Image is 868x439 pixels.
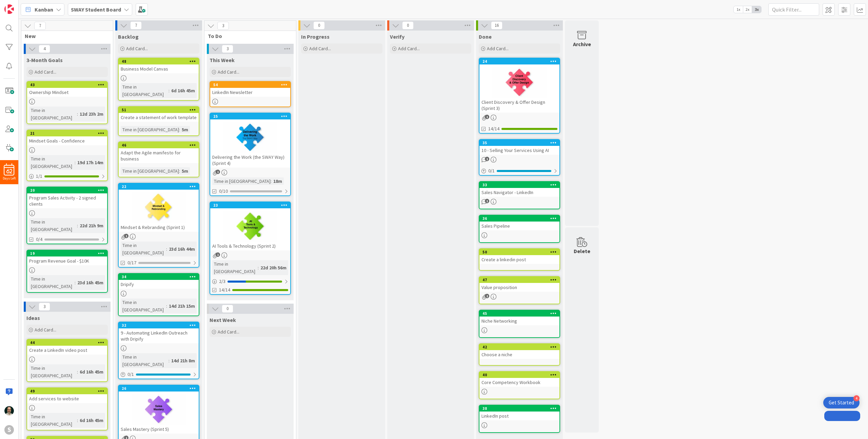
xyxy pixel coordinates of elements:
div: Time in [GEOGRAPHIC_DATA] [212,260,258,275]
div: 45Niche Networking [479,310,559,325]
div: 329 - Automating LinkedIn Outreach with Dripify [119,322,199,343]
span: 3x [752,6,761,13]
span: Add Card... [35,327,56,333]
div: 47 [479,277,559,283]
div: 0/1 [119,370,199,379]
span: 0 [222,305,233,313]
div: 33Sales Navigator - LinkedIn [479,182,559,197]
div: 45 [479,310,559,317]
div: 35 [479,140,559,146]
span: 1x [734,6,743,13]
span: : [77,368,78,376]
div: 34 [122,274,199,279]
div: 44 [27,340,107,346]
div: Create a LinkedIn video post [27,346,107,355]
a: 34DripifyTime in [GEOGRAPHIC_DATA]:14d 21h 15m [118,273,199,316]
div: 6d 16h 45m [78,417,105,424]
span: 1 [216,252,220,257]
div: Time in [GEOGRAPHIC_DATA] [29,413,77,428]
div: Client Discovery & Offer Design (Sprint 3) [479,98,559,113]
a: 19Program Revenue Goal - $10KTime in [GEOGRAPHIC_DATA]:23d 16h 45m [26,250,108,293]
a: 24Client Discovery & Offer Design (Sprint 3)14/14 [479,58,560,134]
span: 7 [34,22,46,30]
div: 21Mindset Goals - Confidence [27,130,107,145]
div: 32 [119,322,199,328]
div: 43 [27,82,107,88]
a: 21Mindset Goals - ConfidenceTime in [GEOGRAPHIC_DATA]:19d 17h 14m1/1 [26,130,108,181]
div: 43 [30,82,107,87]
div: 46 [122,143,199,148]
div: Time in [GEOGRAPHIC_DATA] [121,126,179,133]
div: 22 [122,184,199,189]
div: Value proposition [479,283,559,292]
div: Add services to website [27,394,107,403]
div: 50 [482,250,559,254]
span: 4 [39,45,50,53]
div: Create a statement of work template [119,113,199,122]
span: 3-Month Goals [26,57,63,63]
div: 54LinkedIn Newsletter [210,82,290,97]
div: 43Ownership Mindset [27,82,107,97]
span: 3 [217,22,229,30]
span: Add Card... [126,45,148,52]
div: Delete [574,247,590,255]
span: Ideas [26,314,40,321]
div: 42Choose a niche [479,344,559,359]
div: 10 - Selling Your Services Using AI [479,146,559,155]
div: 42 [482,345,559,349]
a: 48Business Model CanvasTime in [GEOGRAPHIC_DATA]:6d 16h 45m [118,58,199,101]
div: 40Core Competency Workbook [479,372,559,387]
span: Add Card... [487,45,509,52]
span: In Progress [301,33,330,40]
div: 33 [479,182,559,188]
span: : [75,279,76,286]
div: Dripify [119,280,199,289]
div: 0/1 [479,167,559,175]
div: 49 [30,389,107,394]
span: 0 [313,21,325,30]
span: 3 [39,303,50,311]
div: 46 [119,142,199,148]
input: Quick Filter... [768,3,819,16]
span: : [179,167,180,175]
div: 19 [30,251,107,256]
div: LinkedIn post [479,412,559,420]
span: 0/4 [36,236,42,243]
div: 24Client Discovery & Offer Design (Sprint 3) [479,58,559,113]
span: 1 [485,115,489,119]
span: : [77,110,78,118]
div: 47Value proposition [479,277,559,292]
div: 36 [479,215,559,222]
div: 22 [119,184,199,190]
div: 25 [210,113,290,119]
div: Choose a niche [479,350,559,359]
div: Time in [GEOGRAPHIC_DATA] [29,218,77,233]
div: Time in [GEOGRAPHIC_DATA] [121,167,179,175]
span: : [169,357,170,364]
a: 46Adapt the Agile manifesto for businessTime in [GEOGRAPHIC_DATA]:5m [118,141,199,177]
div: 19 [27,250,107,256]
div: 24 [479,58,559,64]
div: 23d 16h 44m [167,245,197,253]
div: Time in [GEOGRAPHIC_DATA] [212,177,271,185]
img: KM [4,406,14,416]
div: 23 [210,202,290,208]
a: 22Mindset & Rebranding (Sprint 1)Time in [GEOGRAPHIC_DATA]:23d 16h 44m0/17 [118,183,199,268]
div: 51 [119,107,199,113]
span: Add Card... [309,45,331,52]
span: 1 [485,157,489,161]
div: 50Create a linkedin post [479,249,559,264]
div: 20 [27,187,107,193]
div: 48 [122,59,199,64]
div: Core Competency Workbook [479,378,559,387]
div: 47 [482,278,559,282]
a: 33Sales Navigator - LinkedIn [479,181,560,209]
div: Sales Mastery (Sprint 5) [119,425,199,434]
a: 36Sales Pipeline [479,215,560,243]
span: : [166,302,167,310]
div: AI Tools & Technology (Sprint 2) [210,242,290,250]
a: 50Create a linkedin post [479,248,560,271]
div: 44 [30,340,107,345]
span: Add Card... [398,45,420,52]
span: New [25,33,104,39]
